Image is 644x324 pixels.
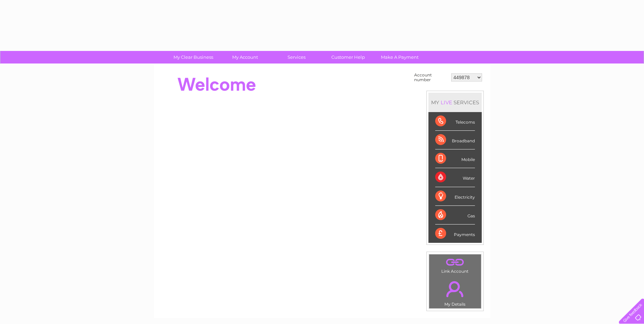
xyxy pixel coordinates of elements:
td: Link Account [429,254,481,275]
td: My Details [429,275,481,309]
div: Gas [435,206,475,224]
a: My Account [217,51,273,64]
td: Account number [412,71,449,84]
div: Broadband [435,131,475,149]
a: Customer Help [320,51,376,64]
a: Services [269,51,325,64]
div: LIVE [439,99,454,106]
div: Payments [435,224,475,243]
div: Mobile [435,149,475,168]
a: . [431,256,479,268]
div: Electricity [435,187,475,206]
a: My Clear Business [165,51,221,64]
div: Telecoms [435,112,475,131]
div: Water [435,168,475,187]
a: . [431,277,479,301]
a: Make A Payment [372,51,428,64]
div: MY SERVICES [428,93,482,112]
